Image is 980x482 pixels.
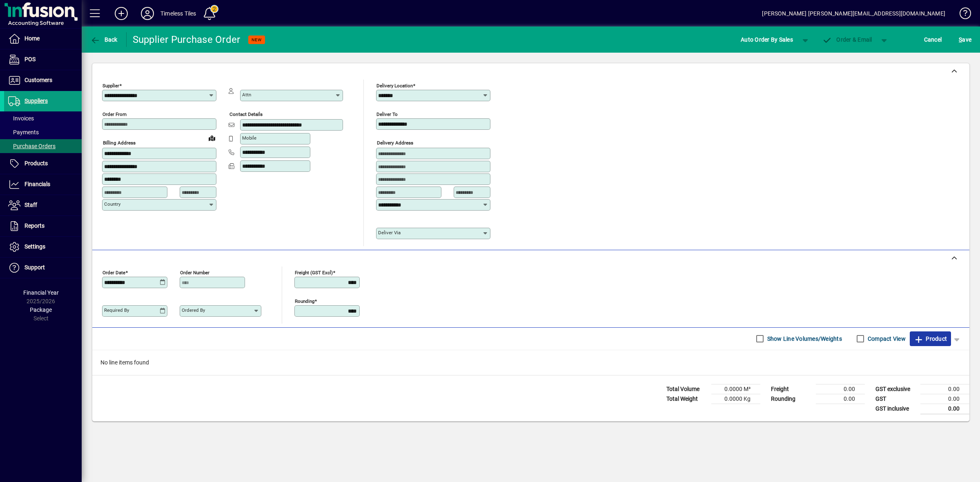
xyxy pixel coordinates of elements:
[242,135,256,141] mat-label: Mobile
[953,2,970,28] a: Knowledge Base
[920,404,969,414] td: 0.00
[376,111,398,117] mat-label: Deliver To
[4,70,82,91] a: Customers
[182,307,205,313] mat-label: Ordered by
[8,129,39,135] span: Payments
[871,404,920,414] td: GST inclusive
[922,32,944,47] button: Cancel
[160,7,196,20] div: Timeless Tiles
[24,181,50,187] span: Financials
[102,83,119,89] mat-label: Supplier
[910,331,951,346] button: Product
[24,56,36,62] span: POS
[378,230,401,235] mat-label: Deliver via
[4,49,82,70] a: POS
[762,7,945,20] div: [PERSON_NAME] [PERSON_NAME][EMAIL_ADDRESS][DOMAIN_NAME]
[242,92,251,98] mat-label: Attn
[914,332,947,345] span: Product
[376,83,413,89] mat-label: Delivery Location
[924,33,942,46] span: Cancel
[24,160,48,167] span: Products
[24,202,37,208] span: Staff
[92,350,969,375] div: No line items found
[920,394,969,404] td: 0.00
[822,36,872,43] span: Order & Email
[662,394,711,404] td: Total Weight
[711,384,760,394] td: 0.0000 M³
[4,216,82,236] a: Reports
[295,298,314,304] mat-label: Rounding
[4,195,82,215] a: Staff
[205,131,218,144] a: View on map
[767,384,816,394] td: Freight
[4,258,82,278] a: Support
[816,394,865,404] td: 0.00
[741,33,793,46] span: Auto Order By Sales
[24,264,45,271] span: Support
[4,237,82,257] a: Settings
[133,33,241,46] div: Supplier Purchase Order
[134,6,160,21] button: Profile
[30,307,52,313] span: Package
[82,32,127,47] app-page-header-button: Back
[295,269,333,275] mat-label: Freight (GST excl)
[920,384,969,394] td: 0.00
[8,115,34,122] span: Invoices
[711,394,760,404] td: 0.0000 Kg
[24,77,52,83] span: Customers
[24,98,48,104] span: Suppliers
[871,394,920,404] td: GST
[102,111,127,117] mat-label: Order from
[866,335,906,343] label: Compact View
[4,29,82,49] a: Home
[24,243,45,250] span: Settings
[767,394,816,404] td: Rounding
[766,335,842,343] label: Show Line Volumes/Weights
[104,307,129,313] mat-label: Required by
[957,32,973,47] button: Save
[102,269,125,275] mat-label: Order date
[4,125,82,139] a: Payments
[818,32,876,47] button: Order & Email
[24,35,40,42] span: Home
[959,33,971,46] span: ave
[871,384,920,394] td: GST exclusive
[108,6,134,21] button: Add
[816,384,865,394] td: 0.00
[252,37,262,42] span: NEW
[24,222,45,229] span: Reports
[737,32,797,47] button: Auto Order By Sales
[8,143,56,149] span: Purchase Orders
[959,36,962,43] span: S
[88,32,120,47] button: Back
[4,111,82,125] a: Invoices
[104,201,120,207] mat-label: Country
[4,174,82,195] a: Financials
[662,384,711,394] td: Total Volume
[4,153,82,174] a: Products
[23,289,59,296] span: Financial Year
[4,139,82,153] a: Purchase Orders
[90,36,118,43] span: Back
[180,269,209,275] mat-label: Order number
